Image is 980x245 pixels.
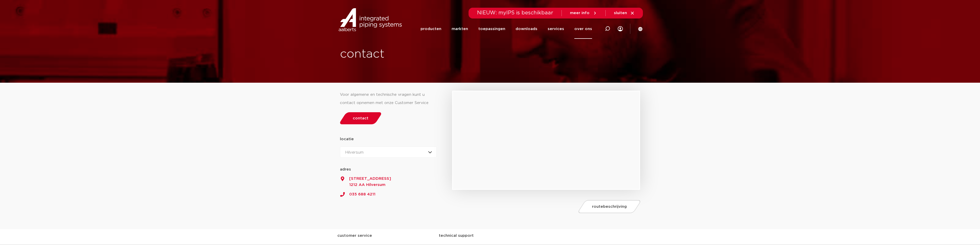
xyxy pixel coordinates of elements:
[548,19,564,39] a: services
[340,137,354,141] strong: locatie
[421,19,441,39] a: producten
[614,11,635,15] a: sluiten
[353,116,368,120] span: contact
[570,11,597,15] a: meer info
[345,150,364,154] span: Hilversum
[574,19,592,39] a: over ons
[570,11,589,15] span: meer info
[337,234,474,238] strong: customer service technical support
[338,112,383,124] a: contact
[452,19,468,39] a: markten
[614,11,627,15] span: sluiten
[477,10,553,15] span: NIEUW: myIPS is beschikbaar
[340,46,509,62] h1: contact
[516,19,537,39] a: downloads
[478,19,505,39] a: toepassingen
[340,91,437,107] div: Voor algemene en technische vragen kunt u contact opnemen met onze Customer Service
[577,200,642,213] a: routebeschrijving
[421,19,592,39] nav: Menu
[592,205,627,209] span: routebeschrijving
